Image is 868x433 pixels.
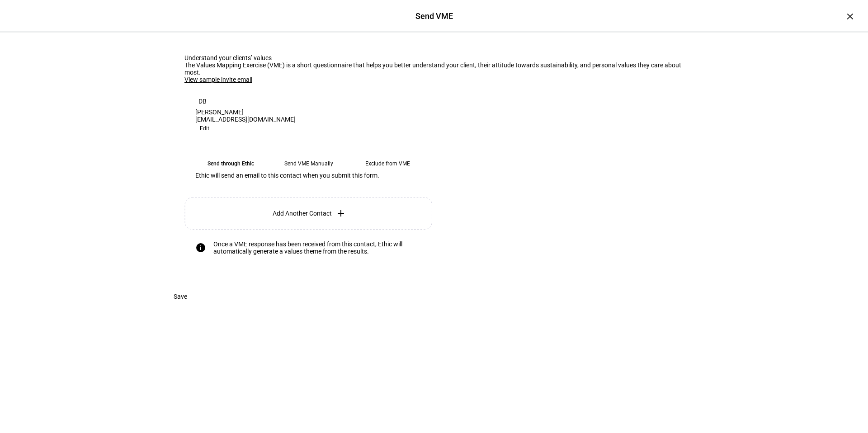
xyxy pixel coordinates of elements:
[195,123,214,134] button: Edit
[195,172,423,186] div: Ethic will send an email to this contact when you submit this form.
[273,210,332,217] span: Add Another Contact
[184,76,252,83] a: View sample invite email
[174,287,187,306] span: Save
[352,155,423,172] eth-mega-radio-button: Exclude from VME
[273,155,344,172] eth-mega-radio-button: Send VME Manually
[184,61,684,76] div: The Values Mapping Exercise (VME) is a short questionnaire that helps you better understand your ...
[195,155,266,172] eth-mega-radio-button: Send through Ethic
[195,108,423,116] div: [PERSON_NAME]
[195,116,423,123] div: [EMAIL_ADDRESS][DOMAIN_NAME]
[195,94,210,108] div: DB
[184,54,684,61] div: Understand your clients’ values
[200,123,209,134] span: Edit
[335,208,346,219] mat-icon: add
[195,242,206,253] mat-icon: info
[213,240,423,255] div: Once a VME response has been received from this contact, Ethic will automatically generate a valu...
[163,287,198,306] button: Save
[843,9,857,24] div: ×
